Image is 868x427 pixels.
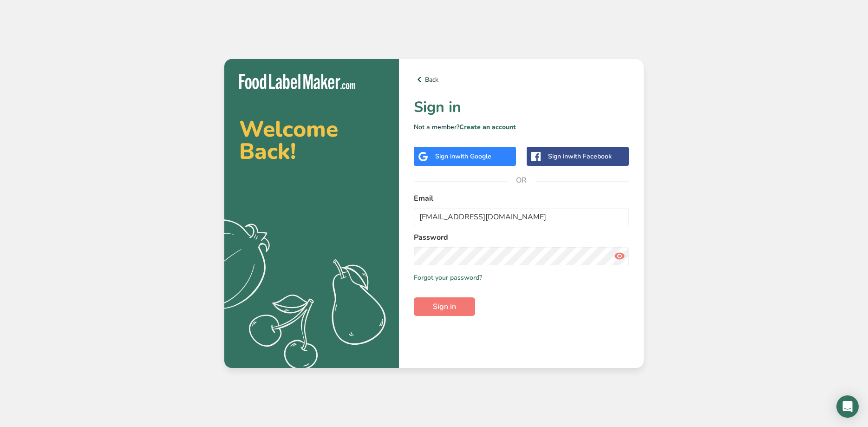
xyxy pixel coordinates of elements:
[414,273,482,282] a: Forgot your password?
[239,118,384,163] h2: Welcome Back!
[568,152,612,161] span: with Facebook
[414,96,629,118] h1: Sign in
[508,166,535,194] span: OR
[414,297,475,316] button: Sign in
[435,151,491,161] div: Sign in
[455,152,491,161] span: with Google
[459,123,516,131] a: Create an account
[414,232,629,243] label: Password
[433,301,456,312] span: Sign in
[548,151,612,161] div: Sign in
[836,395,859,418] div: Open Intercom Messenger
[414,122,629,132] p: Not a member?
[239,74,355,89] img: Food Label Maker
[414,208,629,226] input: Enter Your Email
[414,74,629,85] a: Back
[414,193,629,204] label: Email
